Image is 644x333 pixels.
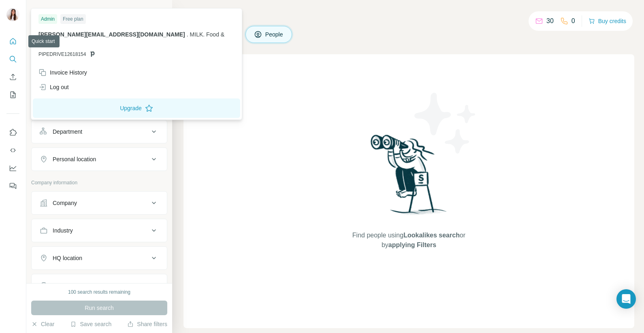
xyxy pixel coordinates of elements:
button: Company [32,193,167,213]
button: Save search [70,320,111,328]
button: Dashboard [6,161,19,175]
div: Free plan [60,14,86,24]
div: Open Intercom Messenger [616,289,636,309]
div: Personal location [53,155,96,163]
span: PIPEDRIVE12618154 [38,51,86,58]
button: Annual revenue ($) [32,276,167,295]
span: People [265,30,284,38]
button: Share filters [127,320,167,328]
div: HQ location [53,254,82,262]
button: My lists [6,88,19,102]
span: applying Filters [388,241,436,248]
span: Lookalikes search [403,232,460,239]
button: Search [6,52,19,66]
button: Enrich CSV [6,70,19,84]
div: Annual revenue ($) [53,282,101,290]
img: Surfe Illustration - Woman searching with binoculars [367,132,451,223]
span: Find people using or by [344,231,473,250]
div: Log out [38,83,69,91]
div: Company [53,199,77,207]
p: Company information [31,179,167,186]
button: Hide [141,5,172,17]
p: 30 [546,16,554,26]
span: . [187,31,188,38]
div: Invoice History [38,68,87,77]
button: Department [32,122,167,141]
span: [PERSON_NAME][EMAIL_ADDRESS][DOMAIN_NAME] [38,31,185,38]
button: Quick start [6,34,19,49]
img: Avatar [6,8,19,21]
div: Industry [53,226,73,235]
button: HQ location [32,248,167,268]
button: Personal location [32,149,167,169]
p: 0 [571,16,575,26]
button: Clear [31,320,54,328]
div: Admin [38,14,57,24]
button: Use Surfe API [6,143,19,158]
h4: Search [183,10,634,21]
img: Surfe Illustration - Stars [409,87,482,160]
div: 100 search results remaining [68,288,130,296]
button: Industry [32,221,167,240]
div: Department [53,128,82,136]
button: Feedback [6,179,19,193]
button: Use Surfe on LinkedIn [6,125,19,140]
div: New search [31,7,57,15]
button: Buy credits [589,15,626,27]
button: Upgrade [33,98,240,118]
